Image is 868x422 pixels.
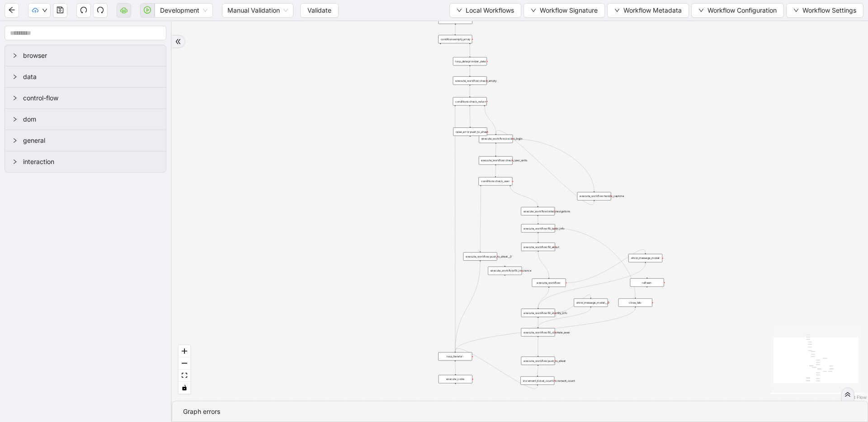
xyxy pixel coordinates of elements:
span: right [12,95,18,101]
div: execute_code:plus-circle [439,375,472,384]
div: execute_workflow:fill_identity_info [521,309,555,317]
div: execute_workflow:fill_about [521,243,555,251]
span: Development [160,4,208,17]
div: raise_error:push_to_sheet [453,127,487,136]
div: conditions:empty_arrayplus-circle [438,35,472,43]
span: right [12,117,18,122]
div: control-flow [5,88,166,108]
div: execute_workflow:fill_clientele_seen [521,328,555,337]
span: plus-circle [453,387,458,393]
div: execute_workflow:push_to_sheet__0 [463,252,497,261]
span: cloud-upload [32,7,38,14]
div: execute_workflow:check_user_exits [479,156,513,165]
div: browser [5,45,166,66]
div: execute_workflow:retool_data_fetch [439,15,472,24]
button: fit view [179,370,190,382]
button: downWorkflow Settings [786,3,863,18]
button: zoom out [179,357,190,370]
span: down [457,8,462,13]
span: save [57,6,64,14]
div: execute_workflow:check_empty [453,76,487,85]
button: undo [76,3,91,18]
a: React Flow attribution [843,394,867,400]
div: execute_workflow:handle_captcha [577,192,611,201]
div: refresh: [630,278,664,287]
button: downWorkflow Signature [524,3,605,18]
span: Workflow Metadata [623,5,682,15]
div: show_message_modal: [628,254,662,263]
button: zoom in [179,345,190,357]
span: undo [80,6,87,14]
button: redo [93,3,108,18]
div: data [5,66,166,87]
span: Workflow Configuration [708,5,777,15]
span: right [12,138,18,143]
span: Local Workflows [466,5,514,15]
span: plus-circle [438,47,443,52]
div: conditions:check_user [478,177,512,186]
div: Graph errors [183,407,857,417]
div: loop_data:provider_data [453,57,487,66]
span: right [12,53,18,58]
div: execute_workflow:fill_basic_info [521,224,555,233]
span: down [531,8,536,13]
span: dom [23,114,159,124]
div: close_tab: [618,299,652,307]
div: execute_workflow:push_to_sheet [521,356,555,365]
div: refresh:plus-circle [630,278,664,287]
g: Edge from increment_ticket_count:increment_count to loop_iterator: [455,348,538,389]
div: increment_ticket_count:increment_count [520,376,554,385]
button: cloud-server [117,3,131,18]
div: loop_iterator: [438,352,472,361]
span: down [614,8,620,13]
button: save [53,3,67,18]
span: double-right [844,391,851,398]
span: cloud-server [120,6,127,14]
div: execute_workflow:fill_insuranceplus-circle [488,267,522,275]
span: down [698,8,704,13]
div: conditions:empty_array [438,35,472,43]
div: execute_workflow:initial_navigations [521,207,555,216]
div: conditions:check_return [453,97,487,106]
span: right [12,74,18,80]
g: Edge from execute_workflow:push_to_sheet to increment_ticket_count:increment_count [538,366,538,375]
g: Edge from conditions:check_return to raise_error:push_to_sheet [470,107,470,127]
div: execute_workflow:fill_insurance [488,267,522,275]
span: plus-circle [502,278,508,284]
button: toggle interactivity [179,382,190,394]
span: double-right [175,38,181,45]
span: general [23,136,159,145]
span: Workflow Signature [540,5,598,15]
button: Validate [300,3,339,18]
g: Edge from execute_workflow: to show_message_modal: [567,249,646,282]
span: arrow-left [8,6,15,14]
span: browser [23,51,159,61]
g: Edge from conditions:check_return to execute_workflow:zocdoc_login [485,107,496,134]
span: redo [97,6,104,14]
button: cloud-uploaddown [28,3,51,18]
g: Edge from execute_workflow:handle_captcha to execute_workflow:zocdoc_login [496,130,594,204]
span: Manual Validation [227,4,288,17]
div: show_message_modal:__0 [574,299,608,307]
button: downLocal Workflows [449,3,521,18]
span: Workflow Settings [802,5,856,15]
g: Edge from execute_workflow:push_to_sheet__0 to loop_iterator: [455,262,480,352]
g: Edge from execute_workflow:fill_about to execute_workflow: [538,252,549,278]
span: control-flow [23,93,159,103]
g: Edge from conditions:check_user to execute_workflow:initial_navigations [510,186,538,206]
span: plus-circle [644,290,650,296]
